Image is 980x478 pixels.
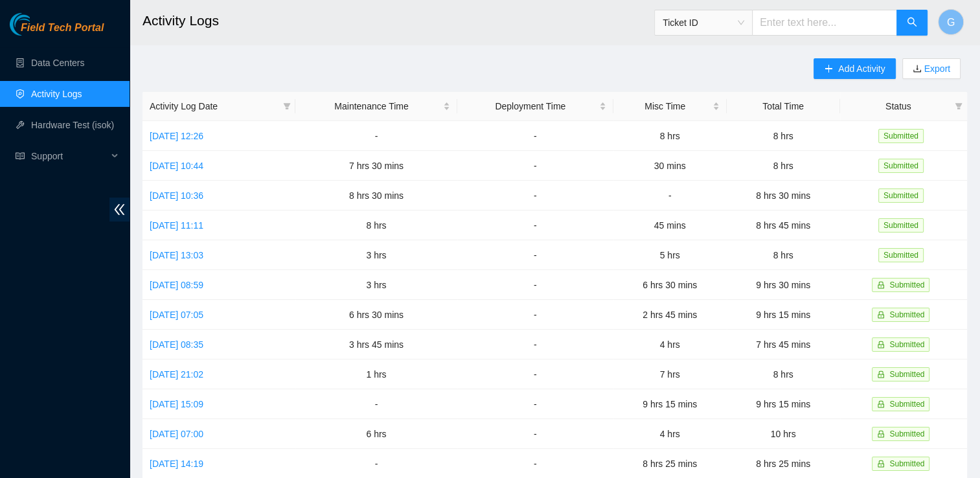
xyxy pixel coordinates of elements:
[727,359,840,389] td: 8 hrs
[824,64,833,74] span: plus
[613,270,727,300] td: 6 hrs 30 mins
[150,459,203,469] a: [DATE] 14:19
[878,248,924,262] span: Submitted
[457,359,613,389] td: -
[295,270,457,300] td: 3 hrs
[727,151,840,181] td: 8 hrs
[613,330,727,359] td: 4 hrs
[457,389,613,419] td: -
[814,58,895,79] button: plusAdd Activity
[613,181,727,211] td: -
[109,198,130,222] span: double-left
[457,121,613,151] td: -
[613,240,727,270] td: 5 hrs
[727,211,840,240] td: 8 hrs 45 mins
[877,341,885,348] span: lock
[31,143,108,169] span: Support
[877,460,885,468] span: lock
[457,330,613,359] td: -
[838,62,885,76] span: Add Activity
[457,270,613,300] td: -
[752,10,897,36] input: Enter text here...
[295,300,457,330] td: 6 hrs 30 mins
[952,97,965,116] span: filter
[727,419,840,449] td: 10 hrs
[889,340,924,349] span: Submitted
[877,430,885,438] span: lock
[457,300,613,330] td: -
[878,218,924,233] span: Submitted
[150,99,278,113] span: Activity Log Date
[938,9,964,35] button: G
[295,211,457,240] td: 8 hrs
[889,280,924,290] span: Submitted
[889,310,924,319] span: Submitted
[727,389,840,419] td: 9 hrs 15 mins
[295,151,457,181] td: 7 hrs 30 mins
[922,63,950,74] a: Export
[877,370,885,378] span: lock
[457,151,613,181] td: -
[878,159,924,173] span: Submitted
[150,399,203,409] a: [DATE] 15:09
[31,89,82,99] a: Activity Logs
[613,151,727,181] td: 30 mins
[663,13,744,32] span: Ticket ID
[727,92,840,121] th: Total Time
[31,120,114,130] a: Hardware Test (isok)
[31,58,84,68] a: Data Centers
[727,240,840,270] td: 8 hrs
[457,419,613,449] td: -
[613,359,727,389] td: 7 hrs
[295,181,457,211] td: 8 hrs 30 mins
[889,400,924,409] span: Submitted
[902,58,961,79] button: downloadExport
[847,99,950,113] span: Status
[457,181,613,211] td: -
[150,429,203,439] a: [DATE] 07:00
[295,121,457,151] td: -
[878,129,924,143] span: Submitted
[613,300,727,330] td: 2 hrs 45 mins
[150,220,203,231] a: [DATE] 11:11
[295,240,457,270] td: 3 hrs
[896,10,928,36] button: search
[295,389,457,419] td: -
[283,102,291,110] span: filter
[16,152,25,161] span: read
[295,330,457,359] td: 3 hrs 45 mins
[613,121,727,151] td: 8 hrs
[727,181,840,211] td: 8 hrs 30 mins
[727,270,840,300] td: 9 hrs 30 mins
[955,102,963,110] span: filter
[878,188,924,203] span: Submitted
[877,311,885,319] span: lock
[150,161,203,171] a: [DATE] 10:44
[150,369,203,380] a: [DATE] 21:02
[727,300,840,330] td: 9 hrs 15 mins
[877,281,885,289] span: lock
[150,310,203,320] a: [DATE] 07:05
[613,389,727,419] td: 9 hrs 15 mins
[727,330,840,359] td: 7 hrs 45 mins
[889,370,924,379] span: Submitted
[150,339,203,350] a: [DATE] 08:35
[150,250,203,260] a: [DATE] 13:03
[913,64,922,74] span: download
[457,211,613,240] td: -
[280,97,293,116] span: filter
[150,280,203,290] a: [DATE] 08:59
[877,400,885,408] span: lock
[613,419,727,449] td: 4 hrs
[889,429,924,438] span: Submitted
[295,359,457,389] td: 1 hrs
[150,131,203,141] a: [DATE] 12:26
[21,22,104,34] span: Field Tech Portal
[727,121,840,151] td: 8 hrs
[613,211,727,240] td: 45 mins
[947,14,955,30] span: G
[907,17,917,29] span: search
[150,190,203,201] a: [DATE] 10:36
[10,13,65,36] img: Akamai Technologies
[295,419,457,449] td: 6 hrs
